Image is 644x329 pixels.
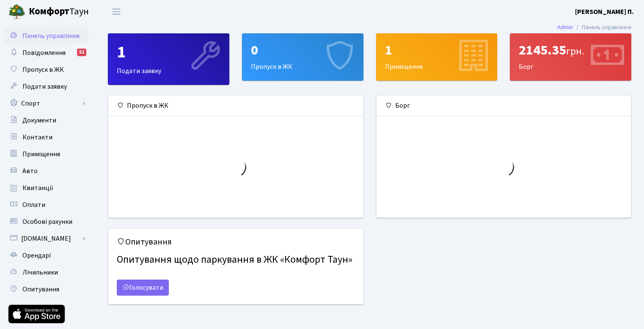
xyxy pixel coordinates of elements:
button: Переключити навігацію [106,5,127,19]
a: Квитанції [4,179,89,196]
span: Лічильники [22,268,58,277]
a: Приміщення [4,146,89,163]
a: Лічильники [4,264,89,281]
span: Панель управління [22,31,80,41]
a: [DOMAIN_NAME] [4,230,89,247]
img: logo.png [8,3,25,20]
div: Борг [510,34,631,80]
a: Пропуск в ЖК [4,61,89,78]
div: 1 [385,42,489,58]
span: Повідомлення [22,48,66,57]
a: Панель управління [4,27,89,44]
div: Подати заявку [108,34,229,84]
a: Документи [4,112,89,129]
li: Панель управління [573,23,631,32]
div: Приміщення [377,34,497,80]
a: Голосувати [117,280,169,296]
nav: breadcrumb [545,19,644,36]
span: Подати заявку [22,82,67,91]
b: Комфорт [29,5,69,18]
div: Пропуск в ЖК [242,34,363,80]
span: грн. [566,44,584,59]
span: Авто [22,166,38,176]
span: Документи [22,116,56,125]
span: Приміщення [22,150,60,159]
a: Орендарі [4,247,89,264]
h5: Опитування [117,237,355,247]
a: 1Приміщення [376,33,498,81]
span: Орендарі [22,251,51,260]
span: Квитанції [22,183,53,193]
a: Повідомлення51 [4,44,89,61]
a: Авто [4,163,89,179]
a: 0Пропуск в ЖК [242,33,363,81]
div: 51 [77,49,86,56]
a: Подати заявку [4,78,89,95]
span: Таун [29,5,89,19]
a: Оплати [4,196,89,213]
div: 2145.35 [519,42,622,58]
a: 1Подати заявку [108,33,229,85]
div: 1 [117,42,220,63]
a: Спорт [4,95,89,112]
div: Пропуск в ЖК [108,95,363,116]
a: [PERSON_NAME] П. [575,7,634,17]
span: Контакти [22,133,52,142]
span: Оплати [22,200,45,209]
a: Опитування [4,281,89,298]
div: Борг [377,95,631,116]
a: Admin [557,23,573,32]
span: Особові рахунки [22,217,72,226]
h4: Опитування щодо паркування в ЖК «Комфорт Таун» [117,250,355,269]
b: [PERSON_NAME] П. [575,7,634,16]
span: Пропуск в ЖК [22,65,64,74]
a: Контакти [4,129,89,146]
div: 0 [251,42,355,58]
a: Особові рахунки [4,213,89,230]
span: Опитування [22,285,59,294]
